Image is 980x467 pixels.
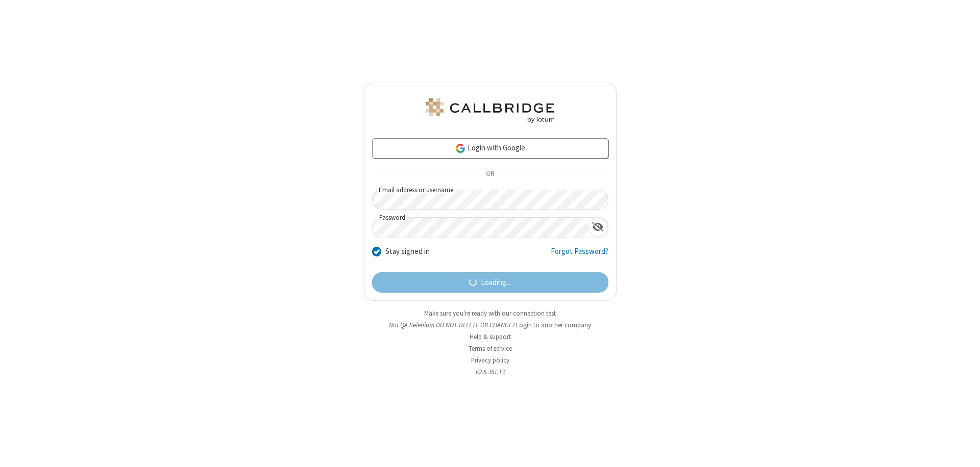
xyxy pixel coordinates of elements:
li: v2.6.351.13 [364,367,617,377]
a: Terms of service [469,344,512,353]
span: Loading... [481,277,511,289]
div: Show password [588,218,608,237]
input: Password [373,218,588,238]
button: Loading... [372,272,608,293]
button: Login to another company [516,320,591,330]
a: Make sure you're ready with our connection test [424,309,556,318]
span: OR [482,167,498,181]
a: Login with Google [372,138,608,159]
a: Help & support [470,332,511,341]
img: QA Selenium DO NOT DELETE OR CHANGE [424,98,556,123]
a: Privacy policy [471,356,509,365]
img: google-icon.png [455,143,466,154]
label: Stay signed in [385,246,430,257]
input: Email address or username [372,190,608,210]
li: Not QA Selenium DO NOT DELETE OR CHANGE? [364,320,617,330]
a: Forgot Password? [551,246,608,265]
